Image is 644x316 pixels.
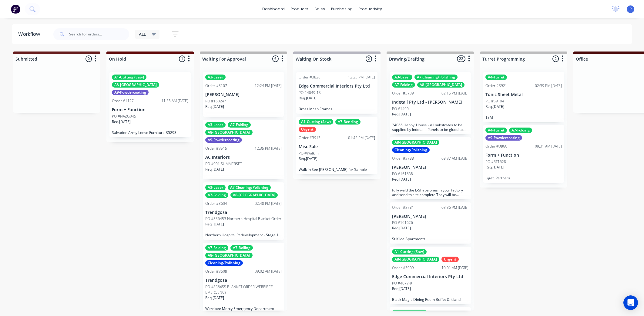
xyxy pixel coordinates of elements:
p: Trendgosa [205,210,282,215]
p: PO #856455 BLANKET ORDER WERRIBEE EMERGENCY [205,284,282,295]
p: PO #59194 [485,98,504,104]
div: Order #382812:25 PM [DATE]Edge Commercial Interiors Pty LtdPO #4049-15Req.[DATE]Brass Mesh Frames [296,72,377,114]
p: Brass Mesh Frames [299,107,375,111]
span: ALL [139,31,146,37]
div: Order #3860 [485,144,507,149]
div: A9-Powdercoating [112,90,149,95]
div: Order #3828 [299,75,320,80]
div: A1-Cutting (Saw) [392,310,427,315]
p: Northern Hospital Redevelopment - Stage 1 [205,233,282,237]
div: A7 Cleaning/Polishing [414,75,458,80]
div: A4-Turret [485,128,507,133]
div: A9-Powdercoating [485,135,522,141]
p: Form + Function [112,107,188,112]
div: 09:02 AM [DATE] [255,269,282,274]
p: Misc Sale [299,144,375,149]
div: A4-TurretA7-FoldingA9-PowdercoatingOrder #386009:31 AM [DATE]Form + FunctionPO #RT1628Req.[DATE]L... [483,125,564,183]
div: Workflow [18,31,43,38]
div: Order #378103:36 PM [DATE][PERSON_NAME]PO #161626Req.[DATE]St Kilda Apartments [390,202,471,244]
div: A7-Folding [205,245,228,251]
img: Factory [11,5,20,14]
p: Req. [DATE] [299,156,317,161]
div: A3-Laser [392,75,412,80]
div: A9-Powdercoating [205,137,242,143]
p: Edge Commercial Interiors Pty Ltd [299,84,375,89]
p: TSM [485,115,562,120]
div: Order #3107 [205,83,227,88]
div: 12:35 PM [DATE] [255,146,282,151]
div: A3-LaserA7 Cleaning/PolishingA7-FoldingA8-[GEOGRAPHIC_DATA]Order #373902:16 PM [DATE]Indetail Pty... [390,72,471,134]
p: Req. [DATE] [205,295,224,301]
div: Order #3913 [299,135,320,141]
div: Cleaning/Polishing [392,147,430,153]
p: Req. [DATE] [485,104,504,109]
div: A1-Cutting (Saw) [112,75,146,80]
div: Order #3739 [392,91,414,96]
div: Open Intercom Messenger [623,295,638,310]
p: PO #160247 [205,98,226,104]
div: A3-Laser [205,185,226,190]
div: A3-LaserA7-FoldingA8-[GEOGRAPHIC_DATA]A9-PowdercoatingOrder #351512:35 PM [DATE]AC InteriorsPO #0... [203,120,284,179]
p: PO #161638 [392,171,413,177]
div: Order #3781 [392,205,414,210]
div: A8-[GEOGRAPHIC_DATA] [205,253,253,258]
div: A1-Cutting (Saw) [299,119,333,125]
div: A7-Folding [509,128,532,133]
div: A1-Cutting (Saw)A8-[GEOGRAPHIC_DATA]UrgentOrder #390910:01 AM [DATE]Edge Commercial Interiors Pty... [390,247,471,304]
div: Order #3608 [205,269,227,274]
div: A3-LaserA7 Cleaning/PolishingA7-FoldingA8-[GEOGRAPHIC_DATA]Order #360402:48 PM [DATE]TrendgosaPO ... [203,182,284,240]
div: Order #3909 [392,265,414,271]
p: Req. [DATE] [392,286,411,291]
div: A8-[GEOGRAPHIC_DATA] [392,257,439,262]
div: A8-[GEOGRAPHIC_DATA] [417,82,465,88]
a: dashboard [259,5,288,14]
div: A1-Cutting (Saw)A8-[GEOGRAPHIC_DATA]A9-PowdercoatingOrder #112711:38 AM [DATE]Form + FunctionPO #... [109,72,191,137]
div: A4-Turret [485,75,507,80]
p: Salvation Army Loose Furniture B5293 [112,130,188,135]
div: purchasing [328,5,356,14]
p: Req. [DATE] [392,177,411,182]
p: St Kilda Apartments [392,237,468,241]
div: sales [311,5,328,14]
div: 02:39 PM [DATE] [535,83,562,88]
div: A8-[GEOGRAPHIC_DATA] [230,192,278,198]
div: Order #3788 [392,156,414,161]
div: 02:48 PM [DATE] [255,201,282,206]
p: [PERSON_NAME] [392,214,468,219]
div: 01:42 PM [DATE] [348,135,375,141]
span: P [629,6,632,12]
p: AC Interiors [205,155,282,160]
p: Werribee Mercy Emergency Department [205,306,282,311]
p: PO #161626 [392,220,413,225]
p: Indetail Pty Ltd - [PERSON_NAME] [392,100,468,105]
div: products [288,5,311,14]
div: A3-LaserOrder #310712:24 PM [DATE][PERSON_NAME]PO #160247Req.[DATE] [203,72,284,117]
p: PO #RT1628 [485,159,506,165]
div: Cleaning/Polishing [205,260,243,266]
div: 11:38 AM [DATE] [161,98,188,104]
div: A7 Cleaning/Polishing [228,185,271,190]
p: 24065 Henny_House - All substrates to be supplied by Indetail - Panels to be glued to Substrates ... [392,123,468,132]
div: A7-Folding [228,122,251,128]
div: A8-[GEOGRAPHIC_DATA]Cleaning/PolishingOrder #378809:37 AM [DATE][PERSON_NAME]PO #161638Req.[DATE]... [390,137,471,199]
p: Req. [DATE] [299,95,317,101]
div: A3-Laser [205,75,226,80]
div: 09:31 AM [DATE] [535,144,562,149]
div: A7-Bending [335,119,361,125]
div: 12:25 PM [DATE] [348,75,375,80]
p: PO #Walk in [299,151,319,156]
div: Order #1127 [112,98,134,104]
div: A7-Folding [205,192,228,198]
p: Req. [DATE] [392,111,411,117]
div: A1-Cutting (Saw) [392,249,427,254]
p: Tonic Sheet Metal [485,92,562,97]
div: 10:01 AM [DATE] [441,265,468,271]
p: PO #NAZG045 [112,114,136,119]
p: Req. [DATE] [485,165,504,170]
div: A7-Folding [392,82,415,88]
div: Order #3921 [485,83,507,88]
div: 02:16 PM [DATE] [441,91,468,96]
div: 09:37 AM [DATE] [441,156,468,161]
p: [PERSON_NAME] [392,165,468,170]
div: A3-Laser [205,122,226,128]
